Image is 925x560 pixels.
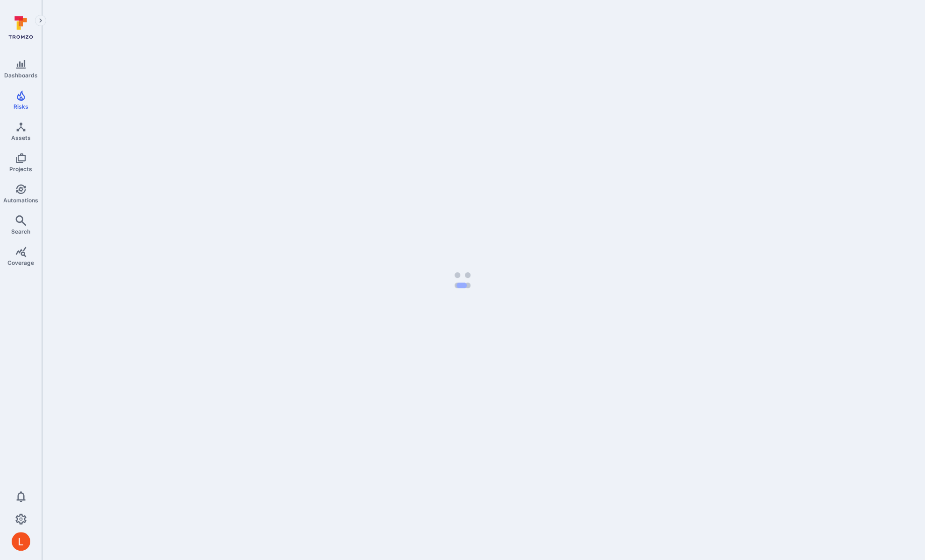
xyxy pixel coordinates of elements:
img: ACg8ocL1zoaGYHINvVelaXD2wTMKGlaFbOiGNlSQVKsddkbQKplo=s96-c [12,532,30,551]
span: Assets [11,134,31,141]
span: Coverage [7,259,34,266]
button: Expand navigation menu [35,15,46,26]
div: Lukas Šalkauskas [12,532,30,551]
span: Projects [9,166,32,173]
span: Dashboards [4,72,38,79]
span: Risks [14,103,28,110]
span: Automations [3,197,38,204]
i: Expand navigation menu [37,17,44,25]
span: Search [11,228,30,235]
